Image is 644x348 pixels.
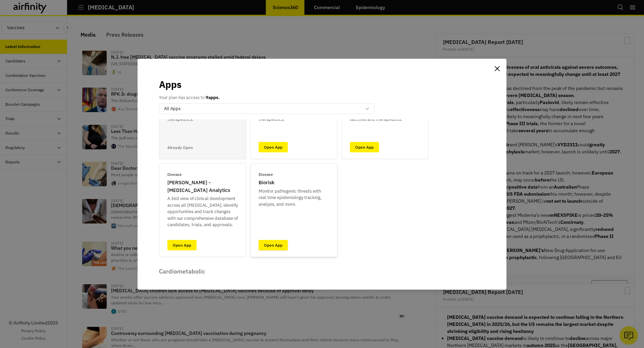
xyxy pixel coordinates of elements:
[167,195,238,228] p: A 360 view of clinical development across all [MEDICAL_DATA]; identify opportunities and track ch...
[206,95,220,100] b: 9 apps.
[259,179,274,187] p: Biorisk
[259,142,288,152] a: Open App
[259,171,273,178] p: Disease
[167,171,182,178] p: Disease
[492,63,502,74] button: Close
[167,145,193,151] p: Already Open
[167,240,197,250] a: Open App
[159,78,181,92] p: Apps
[167,179,238,194] p: [PERSON_NAME] - [MEDICAL_DATA] Analytics
[159,94,220,101] p: Your plan has access to
[259,188,329,208] p: Monitor pathogenic threats with real time epidemiology tracking, analysis, and more.
[164,105,180,112] p: All Apps
[259,240,288,250] a: Open App
[159,268,246,275] p: Cardiometabolic
[350,142,379,152] a: Open App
